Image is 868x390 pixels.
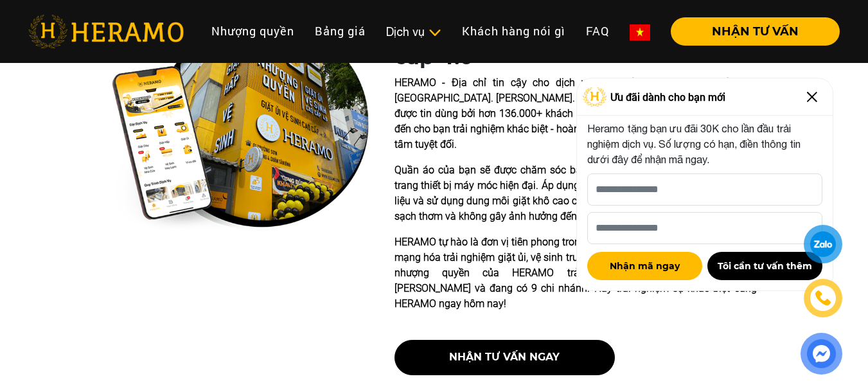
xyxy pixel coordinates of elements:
button: NHẬN TƯ VẤN [671,17,840,46]
a: Bảng giá [305,17,376,45]
div: Dịch vụ [386,23,441,40]
img: heramo-quality-banner [112,21,369,231]
button: Tôi cần tư vấn thêm [707,252,822,280]
a: FAQ [576,17,619,45]
p: Heramo tặng bạn ưu đãi 30K cho lần đầu trải nghiệm dịch vụ. Số lượng có hạn, điền thông tin dưới ... [587,121,822,167]
img: Close [802,87,822,107]
img: vn-flag.png [630,24,650,40]
img: heramo-logo.png [28,15,184,48]
span: Ưu đãi dành cho bạn mới [610,89,725,105]
img: subToggleIcon [428,26,441,39]
img: Logo [583,87,607,107]
a: Nhượng quyền [201,17,305,45]
button: Nhận mã ngay [587,252,702,280]
a: NHẬN TƯ VẤN [660,26,840,37]
a: Khách hàng nói gì [452,17,576,45]
p: HERAMO tự hào là đơn vị tiên phong trong việc ứng dụng công nghệ 4.0 để cách mạng hóa trải nghiệm... [394,235,757,312]
button: nhận tư vấn ngay [394,340,615,375]
p: HERAMO - Địa chỉ tin cậy cho dịch vụ giặt hấp giặt khô hàng đầu tại [GEOGRAPHIC_DATA]. [PERSON_NA... [394,75,757,152]
img: phone-icon [816,291,830,305]
p: Quần áo của bạn sẽ được chăm sóc bằng quy trình giặt khô đúng chuẩn với trang thiết bị máy móc hi... [394,163,757,224]
a: phone-icon [805,280,840,315]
